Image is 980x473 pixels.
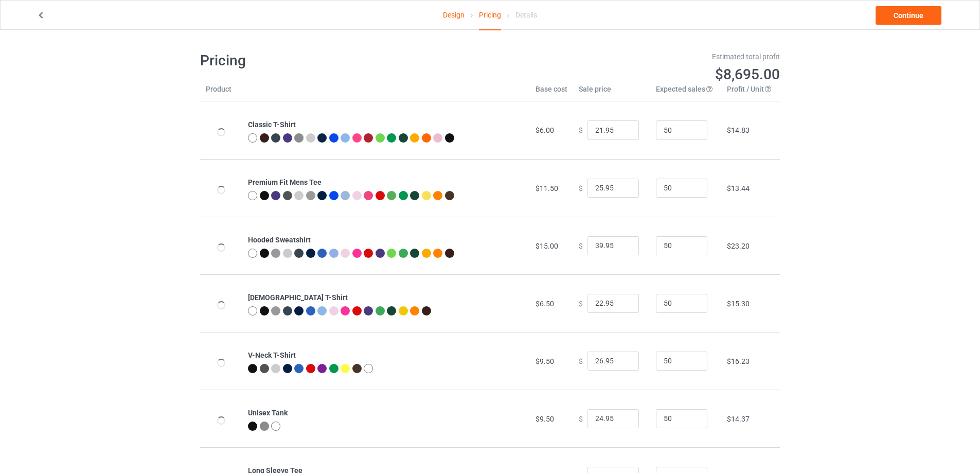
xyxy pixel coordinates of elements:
b: Unisex Tank [248,409,288,417]
h1: Pricing [200,51,483,70]
span: $14.83 [727,126,750,134]
span: $9.50 [536,357,554,365]
span: $23.20 [727,242,750,250]
span: $8,695.00 [715,66,780,83]
b: Hooded Sweatshirt [248,236,311,244]
span: $6.00 [536,126,554,134]
span: $ [579,241,583,250]
span: $14.37 [727,415,750,423]
b: Classic T-Shirt [248,120,296,129]
a: Design [443,1,465,29]
span: $13.44 [727,184,750,192]
th: Base cost [530,84,573,101]
span: $9.50 [536,415,554,423]
th: Profit / Unit [721,84,780,101]
span: $ [579,126,583,134]
span: $ [579,184,583,192]
div: Estimated total profit [497,51,780,62]
img: heather_texture.png [260,422,269,431]
b: [DEMOGRAPHIC_DATA] T-Shirt [248,293,348,302]
span: $ [579,357,583,365]
span: $ [579,414,583,423]
span: $11.50 [536,184,558,192]
div: Details [515,1,537,29]
b: V-Neck T-Shirt [248,351,296,359]
th: Product [200,84,242,101]
img: heather_texture.png [306,191,315,200]
b: Premium Fit Mens Tee [248,178,322,186]
div: Pricing [479,1,501,30]
span: $15.30 [727,300,750,308]
span: $ [579,299,583,307]
th: Expected sales [650,84,721,101]
span: $16.23 [727,357,750,365]
span: $6.50 [536,300,554,308]
th: Sale price [573,84,650,101]
a: Continue [876,6,941,25]
img: heather_texture.png [294,133,304,143]
span: $15.00 [536,242,558,250]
